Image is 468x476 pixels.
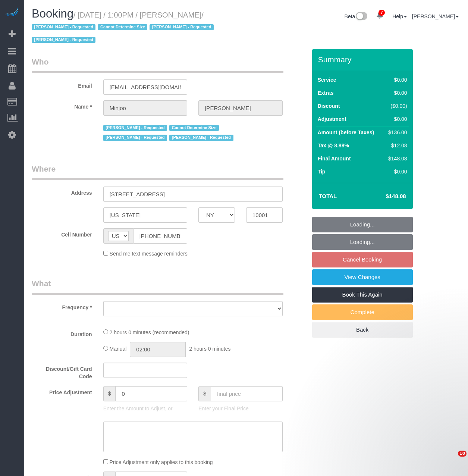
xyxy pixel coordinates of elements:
[318,55,409,64] h3: Summary
[345,13,368,19] a: Beta
[150,24,213,30] span: [PERSON_NAME] - Requested
[26,79,98,90] label: Email
[169,135,233,141] span: [PERSON_NAME] - Requested
[26,187,98,197] label: Address
[198,405,283,412] p: Enter your Final Price
[110,459,213,465] span: Price Adjustment only applies to this booking
[385,89,407,97] div: $0.00
[412,13,459,19] a: [PERSON_NAME]
[32,24,95,30] span: [PERSON_NAME] - Requested
[318,155,351,162] label: Final Amount
[98,24,147,30] span: Cannot Determine Size
[32,7,73,20] span: Booking
[392,13,407,19] a: Help
[169,125,219,131] span: Cannot Determine Size
[32,278,283,295] legend: What
[385,155,407,162] div: $148.08
[198,100,283,116] input: Last Name
[32,163,283,180] legend: Where
[318,102,340,110] label: Discount
[379,10,385,16] span: 7
[103,79,188,95] input: Email
[385,102,407,110] div: ($0.00)
[26,386,98,396] label: Price Adjustment
[385,168,407,175] div: $0.00
[133,228,188,244] input: Cell Number
[373,7,387,24] a: 7
[32,37,95,43] span: [PERSON_NAME] - Requested
[318,142,349,149] label: Tax @ 8.88%
[26,100,98,110] label: Name *
[312,269,413,285] a: View Changes
[211,386,283,401] input: final price
[110,346,127,352] span: Manual
[318,115,346,123] label: Adjustment
[355,12,367,22] img: New interface
[318,129,374,136] label: Amount (before Taxes)
[110,329,189,335] span: 2 hours 0 minutes (recommended)
[26,301,98,311] label: Frequency *
[312,287,413,303] a: Book This Again
[32,11,216,44] span: /
[103,386,116,401] span: $
[319,193,337,199] strong: Total
[26,363,98,380] label: Discount/Gift Card Code
[32,56,283,73] legend: Who
[385,76,407,84] div: $0.00
[103,135,167,141] span: [PERSON_NAME] - Requested
[103,100,188,116] input: First Name
[385,142,407,149] div: $12.08
[26,228,98,238] label: Cell Number
[32,11,216,44] small: / [DATE] / 1:00PM / [PERSON_NAME]
[26,328,98,338] label: Duration
[458,451,467,457] span: 10
[246,207,283,223] input: Zip Code
[318,76,336,84] label: Service
[103,405,188,412] p: Enter the Amount to Adjust, or
[363,193,406,200] h4: $148.08
[189,346,230,352] span: 2 hours 0 minutes
[110,251,188,257] span: Send me text message reminders
[103,125,167,131] span: [PERSON_NAME] - Requested
[443,451,461,469] iframe: Intercom live chat
[318,89,334,97] label: Extras
[312,322,413,338] a: Back
[318,168,326,175] label: Tip
[103,207,188,223] input: City
[4,7,19,18] img: Automaid Logo
[198,386,211,401] span: $
[385,115,407,123] div: $0.00
[385,129,407,136] div: $136.00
